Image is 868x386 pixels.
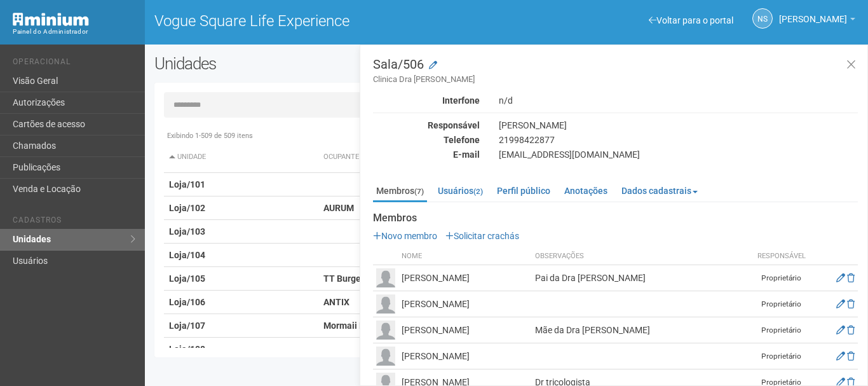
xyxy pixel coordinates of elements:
a: Novo membro [373,231,437,241]
td: Proprietário [750,265,813,291]
small: (7) [414,187,424,196]
div: Telefone [363,134,489,146]
a: Editar membro [836,325,845,335]
td: Proprietário [750,343,813,369]
div: n/d [489,95,867,106]
strong: Membros [373,212,858,224]
small: (2) [473,187,483,196]
span: Nicolle Silva [779,2,847,24]
td: [PERSON_NAME] [398,317,532,343]
div: [EMAIL_ADDRESS][DOMAIN_NAME] [489,149,867,160]
strong: Loja/101 [169,179,205,190]
img: user.png [376,321,395,340]
td: Mãe da Dra [PERSON_NAME] [532,317,750,343]
td: Proprietário [750,291,813,317]
a: Editar membro [836,351,845,361]
h2: Unidades [154,54,437,73]
td: Pai da Dra [PERSON_NAME] [532,265,750,291]
a: Excluir membro [847,325,855,335]
a: Solicitar crachás [445,231,519,241]
strong: TT Burger [323,273,364,284]
th: Nome [398,248,532,265]
a: Editar membro [836,273,845,283]
strong: Loja/103 [169,226,205,237]
a: Usuários(2) [435,181,486,200]
div: 21998422877 [489,134,867,146]
th: Unidade: activate to sort column descending [164,142,319,173]
img: user.png [376,294,395,314]
strong: Mormaii Motors [323,321,388,331]
h3: Sala/506 [373,58,858,85]
a: Membros(7) [373,181,427,202]
strong: Loja/102 [169,203,205,213]
th: Responsável [750,248,813,265]
div: [PERSON_NAME] [489,120,867,131]
a: Excluir membro [847,351,855,361]
td: Proprietário [750,317,813,343]
td: [PERSON_NAME] [398,343,532,369]
a: Voltar para o portal [649,15,733,25]
a: Excluir membro [847,273,855,283]
h1: Vogue Square Life Experience [154,13,497,29]
small: Clinica Dra [PERSON_NAME] [373,74,858,85]
img: user.png [376,347,395,366]
td: [PERSON_NAME] [398,265,532,291]
strong: Loja/104 [169,250,205,260]
li: Cadastros [13,216,135,229]
a: NS [752,8,773,29]
strong: Loja/107 [169,321,205,331]
div: Interfone [363,95,489,106]
div: E-mail [363,149,489,160]
th: Ocupante: activate to sort column ascending [318,142,602,173]
div: Responsável [363,120,489,131]
a: Perfil público [494,181,553,200]
strong: Loja/108 [169,344,205,354]
td: [PERSON_NAME] [398,291,532,317]
li: Operacional [13,57,135,71]
div: Painel do Administrador [13,26,135,38]
strong: AURUM [323,203,354,213]
a: Editar membro [836,299,845,309]
img: user.png [376,268,395,287]
div: Exibindo 1-509 de 509 itens [164,130,849,142]
a: [PERSON_NAME] [779,16,855,26]
a: Modificar a unidade [429,59,437,72]
img: Minium [13,13,89,26]
strong: Loja/106 [169,297,205,307]
a: Dados cadastrais [618,181,701,200]
strong: ANTIX [323,297,349,307]
a: Anotações [561,181,611,200]
a: Excluir membro [847,299,855,309]
th: Observações [532,248,750,265]
strong: Loja/105 [169,273,205,284]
